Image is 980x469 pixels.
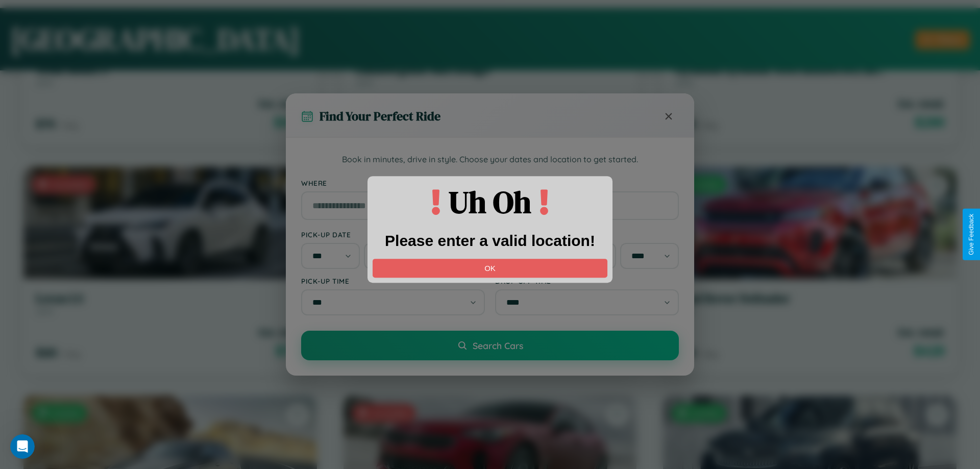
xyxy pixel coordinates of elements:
[495,230,679,239] label: Drop-off Date
[301,153,679,166] p: Book in minutes, drive in style. Choose your dates and location to get started.
[301,277,485,285] label: Pick-up Time
[320,108,440,125] h3: Find Your Perfect Ride
[473,340,523,351] span: Search Cars
[301,230,485,239] label: Pick-up Date
[495,277,679,285] label: Drop-off Time
[301,179,679,187] label: Where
